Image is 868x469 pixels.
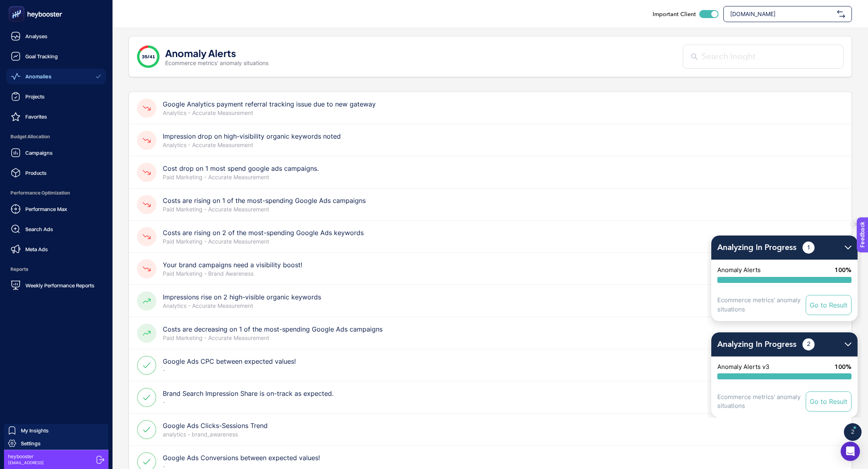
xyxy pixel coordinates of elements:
img: Search Insight [691,53,698,60]
span: Analyses [25,33,47,39]
h4: Google Ads Clicks-Sessions Trend [163,421,268,430]
p: - [163,366,296,374]
span: Feedback [5,2,31,9]
h4: Google Ads CPC between expected values! [163,356,296,366]
img: Close [850,219,862,230]
span: Goal Tracking [25,53,58,59]
h4: Cost drop on 1 most spend google ads campaigns. [163,164,319,173]
span: 1 [802,242,815,254]
p: Paid Marketing - Brand Awareness [163,270,302,278]
span: Reports [6,261,106,277]
span: My Insights [21,427,49,434]
a: Meta Ads [6,241,106,257]
a: Campaigns [6,145,106,161]
span: Analyzing In Progress [717,242,796,254]
span: Ecommerce metrics' anomaly situations [717,393,802,411]
p: Paid Marketing - Accurate Measurement [163,173,319,181]
span: Products [25,170,47,176]
span: Anomalies [25,73,51,80]
a: Settings [4,437,108,450]
span: Weekly Performance Reports [25,282,94,289]
a: Weekly Performance Reports [6,277,106,293]
span: Performance Optimization [6,185,106,201]
a: Performance Max [6,201,106,217]
span: Anomaly Alerts v3 [717,363,770,372]
span: Ecommerce metrics' anomaly situations [717,296,802,314]
a: Analyses [6,28,106,44]
span: 35/41 [142,53,155,60]
h1: Anomaly Alerts [165,46,236,59]
p: Paid Marketing - Accurate Measurement [163,238,364,246]
h4: Impression drop on high-visibility organic keywords noted [163,131,341,141]
span: Analyzing In Progress [717,338,796,350]
h4: Costs are rising on 1 of the most-spending Google Ads campaigns [163,196,366,205]
span: 2 [851,428,854,436]
span: heybooster [8,453,44,460]
p: Analytics - Accurate Measurement [163,141,341,149]
h4: Google Ads Conversions between expected values! [163,453,320,463]
span: 2 [802,338,815,350]
p: Paid Marketing - Accurate Measurement [163,334,383,342]
p: - [163,398,334,406]
span: Settings [21,440,41,446]
p: Paid Marketing - Accurate Measurement [163,205,366,213]
input: Search Insight [702,50,835,63]
span: Campaigns [25,150,53,156]
span: Favorites [25,113,47,120]
div: Open Intercom Messenger [841,442,860,461]
img: Arrow [845,246,852,250]
span: 100% [835,266,852,275]
p: Analytics - Accurate Measurement [163,302,321,310]
a: Projects [6,88,106,104]
a: My Insights [4,424,108,437]
span: Important Client [653,10,696,18]
h4: Costs are rising on 2 of the most-spending Google Ads keywords [163,228,364,238]
a: Favorites [6,109,106,125]
h4: Brand Search Impression Share is on-track as expected. [163,389,334,398]
span: Budget Allocation [6,129,106,145]
span: 100% [835,363,852,372]
a: Search Ads [6,221,106,237]
span: [EMAIL_ADDRESS] [8,460,44,466]
a: Goal Tracking [6,48,106,64]
span: Meta Ads [25,246,48,252]
span: [DOMAIN_NAME] [730,10,834,18]
span: Projects [25,93,45,100]
h4: Your brand campaigns need a visibility boost! [163,260,302,270]
p: analytics - brand_awareness [163,430,268,438]
h4: Google Analytics payment referral tracking issue due to new gateway [163,99,376,109]
img: Arrow [845,342,852,346]
span: Anomaly Alerts [717,266,761,275]
h4: Impressions rise on 2 high-visible organic keywords [163,292,321,302]
h4: Costs are decreasing on 1 of the most-spending Google Ads campaigns [163,324,383,334]
button: Go to Result [806,295,852,315]
a: Products [6,165,106,181]
button: Go to Result [806,391,852,412]
p: Analytics - Accurate Measurement [163,109,376,117]
p: Ecommerce metrics' anomaly situations [165,59,268,67]
span: Search Ads [25,226,53,232]
span: Performance Max [25,206,67,212]
a: Anomalies [6,68,106,84]
img: svg%3e [837,10,845,18]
